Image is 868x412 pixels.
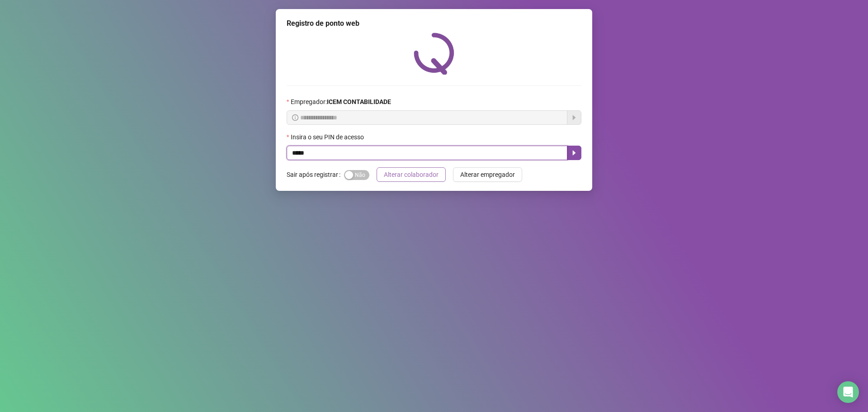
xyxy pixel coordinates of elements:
[291,97,391,107] span: Empregador :
[414,33,454,75] img: QRPoint
[571,149,578,156] span: caret-right
[453,167,522,182] button: Alterar empregador
[292,114,298,121] span: info-circle
[377,167,446,182] button: Alterar colaborador
[837,381,859,403] div: Open Intercom Messenger
[287,132,370,142] label: Insira o seu PIN de acesso
[287,167,344,182] label: Sair após registrar
[384,170,439,180] span: Alterar colaborador
[460,170,515,180] span: Alterar empregador
[327,98,391,105] strong: ICEM CONTABILIDADE
[287,18,581,29] div: Registro de ponto web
